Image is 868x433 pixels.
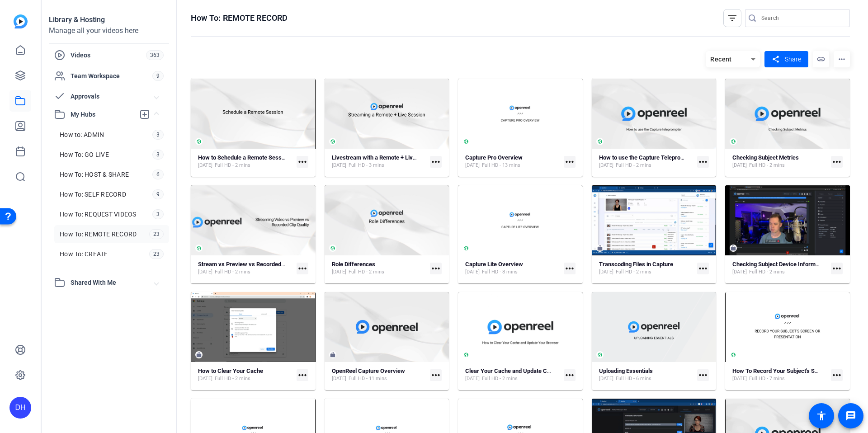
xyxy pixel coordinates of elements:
[54,245,169,263] a: How To: CREATE23
[465,367,585,374] strong: Clear Your Cache and Update Chrome or Edge
[732,375,747,382] span: [DATE]
[71,278,155,287] span: Shared With Me
[599,261,673,268] strong: Transcoding Files in Capture
[564,156,576,168] mat-icon: more_horiz
[732,367,827,382] a: How To Record Your Subject's Screen or Presentation[DATE]Full HD - 7 mins
[697,263,709,274] mat-icon: more_horiz
[152,189,164,199] span: 9
[198,162,212,169] span: [DATE]
[834,51,850,67] mat-icon: more_horiz
[54,185,169,203] a: How To: SELF RECORD9
[465,268,480,276] span: [DATE]
[831,369,843,381] mat-icon: more_horiz
[749,375,785,382] span: Full HD - 7 mins
[349,162,384,169] span: Full HD - 3 mins
[697,156,709,168] mat-icon: more_horiz
[49,123,169,273] div: My Hubs
[332,261,375,268] strong: Role Differences
[60,170,129,179] span: How To: HOST & SHARE
[465,261,523,268] strong: Capture Lite Overview
[191,13,288,24] h1: How To: REMOTE RECORD
[813,51,829,67] mat-icon: link
[465,367,560,382] a: Clear Your Cache and Update Chrome or Edge[DATE]Full HD - 2 mins
[764,51,808,67] button: Share
[599,367,653,374] strong: Uploading Essentials
[816,410,827,421] mat-icon: accessibility
[616,162,651,169] span: Full HD - 2 mins
[152,169,164,179] span: 6
[465,375,480,382] span: [DATE]
[49,273,169,292] mat-expansion-panel-header: Shared With Me
[599,154,694,169] a: How to use the Capture Teleprompter[DATE]Full HD - 2 mins
[465,261,560,276] a: Capture Lite Overview[DATE]Full HD - 8 mins
[332,154,438,161] strong: Livestream with a Remote + Live Session
[564,263,576,274] mat-icon: more_horiz
[297,156,308,168] mat-icon: more_horiz
[60,210,137,219] span: How To: REQUEST VIDEOS
[60,150,109,159] span: How To: GO LIVE
[465,162,480,169] span: [DATE]
[49,87,169,105] mat-expansion-panel-header: Approvals
[332,367,405,374] strong: OpenReel Capture Overview
[831,156,843,168] mat-icon: more_horiz
[71,71,152,80] span: Team Workspace
[152,150,164,160] span: 3
[332,162,346,169] span: [DATE]
[215,375,250,382] span: Full HD - 2 mins
[54,146,169,164] a: How To: GO LIVE3
[152,130,164,140] span: 3
[749,268,785,276] span: Full HD - 2 mins
[430,263,442,274] mat-icon: more_horiz
[49,105,169,123] mat-expansion-panel-header: My Hubs
[845,410,856,421] mat-icon: message
[198,154,289,161] strong: How to Schedule a Remote Session
[599,367,694,382] a: Uploading Essentials[DATE]Full HD - 6 mins
[732,154,827,169] a: Checking Subject Metrics[DATE]Full HD - 2 mins
[297,263,308,274] mat-icon: more_horiz
[831,263,843,274] mat-icon: more_horiz
[430,156,442,168] mat-icon: more_horiz
[732,162,747,169] span: [DATE]
[732,154,799,161] strong: Checking Subject Metrics
[152,71,164,81] span: 9
[430,369,442,381] mat-icon: more_horiz
[749,162,785,169] span: Full HD - 2 mins
[697,369,709,381] mat-icon: more_horiz
[71,110,135,119] span: My Hubs
[599,154,696,161] strong: How to use the Capture Teleprompter
[332,154,427,169] a: Livestream with a Remote + Live Session[DATE]Full HD - 3 mins
[71,51,146,60] span: Videos
[599,162,613,169] span: [DATE]
[785,55,801,64] span: Share
[599,375,613,382] span: [DATE]
[482,162,520,169] span: Full HD - 13 mins
[54,225,169,243] a: How To: REMOTE RECORD23
[49,25,169,36] div: Manage all your videos here
[297,369,308,381] mat-icon: more_horiz
[60,249,108,259] span: How To: CREATE
[215,268,250,276] span: Full HD - 2 mins
[770,53,781,66] mat-icon: share
[71,92,155,101] span: Approvals
[14,14,28,28] img: blue-gradient.svg
[332,261,427,276] a: Role Differences[DATE]Full HD - 2 mins
[332,375,346,382] span: [DATE]
[146,50,164,60] span: 363
[349,375,387,382] span: Full HD - 11 mins
[465,154,523,161] strong: Capture Pro Overview
[215,162,250,169] span: Full HD - 2 mins
[599,261,694,276] a: Transcoding Files in Capture[DATE]Full HD - 2 mins
[732,261,827,276] a: Checking Subject Device Information[DATE]Full HD - 2 mins
[198,261,293,276] a: Stream vs Preview vs Recorded File: Understanding what you see in an OpenReel Session[DATE]Full H...
[54,205,169,223] a: How To: REQUEST VIDEOS3
[198,367,263,374] strong: How to Clear Your Cache
[60,190,126,199] span: How To: SELF RECORD
[482,268,518,276] span: Full HD - 8 mins
[9,397,31,419] div: DH
[616,268,651,276] span: Full HD - 2 mins
[332,367,427,382] a: OpenReel Capture Overview[DATE]Full HD - 11 mins
[482,375,518,382] span: Full HD - 2 mins
[54,165,169,184] a: How To: HOST & SHARE6
[60,130,104,139] span: How to: ADMIN
[198,367,293,382] a: How to Clear Your Cache[DATE]Full HD - 2 mins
